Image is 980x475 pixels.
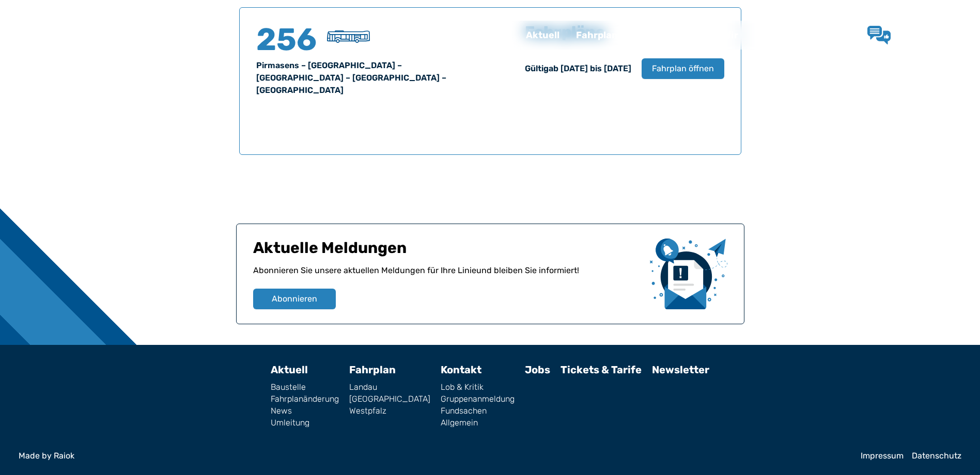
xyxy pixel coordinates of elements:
a: Fahrplanänderung [271,395,339,403]
a: Fahrplan [568,22,626,49]
a: Allgemein [441,419,515,427]
a: Impressum [861,452,904,460]
a: Fahrplan [349,363,396,376]
a: Gruppenanmeldung [441,395,515,403]
span: Abonnieren [272,293,317,305]
span: Lob & Kritik [899,29,952,40]
a: Tickets & Tarife [561,363,642,376]
a: Made by Raiok [19,452,852,460]
button: Fahrplan öffnen [642,58,724,79]
a: Lob & Kritik [441,383,515,391]
img: newsletter [650,239,727,309]
a: Kontakt [441,363,481,376]
a: Newsletter [652,363,709,376]
a: Landau [349,383,430,391]
a: Westpfalz [349,407,430,415]
a: Baustelle [271,383,339,391]
img: QNV Logo [33,28,73,42]
a: QNV Logo [33,25,73,45]
a: Tickets & Tarife [626,22,715,49]
a: Fundsachen [441,407,515,415]
div: Gültig ab [DATE] bis [DATE] [525,62,631,75]
a: Kontakt [786,22,839,49]
div: Pirmasens – [GEOGRAPHIC_DATA] – [GEOGRAPHIC_DATA] – [GEOGRAPHIC_DATA] – [GEOGRAPHIC_DATA] [256,59,478,97]
a: Jobs [746,22,786,49]
a: Umleitung [271,419,339,427]
a: Aktuell [518,22,568,49]
a: Aktuell [271,363,308,376]
a: Lob & Kritik [867,26,952,44]
span: Fahrplan öffnen [652,62,714,75]
a: News [271,407,339,415]
h4: 256 [256,24,318,55]
a: Jobs [525,363,550,376]
a: Datenschutz [912,452,961,460]
a: [GEOGRAPHIC_DATA] [349,395,430,403]
h1: Aktuelle Meldungen [253,239,642,264]
a: Wir [715,22,746,49]
button: Abonnieren [253,289,336,309]
img: Überlandbus [327,30,370,43]
p: Abonnieren Sie unsere aktuellen Meldungen für Ihre Linie und bleiben Sie informiert! [253,264,642,289]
